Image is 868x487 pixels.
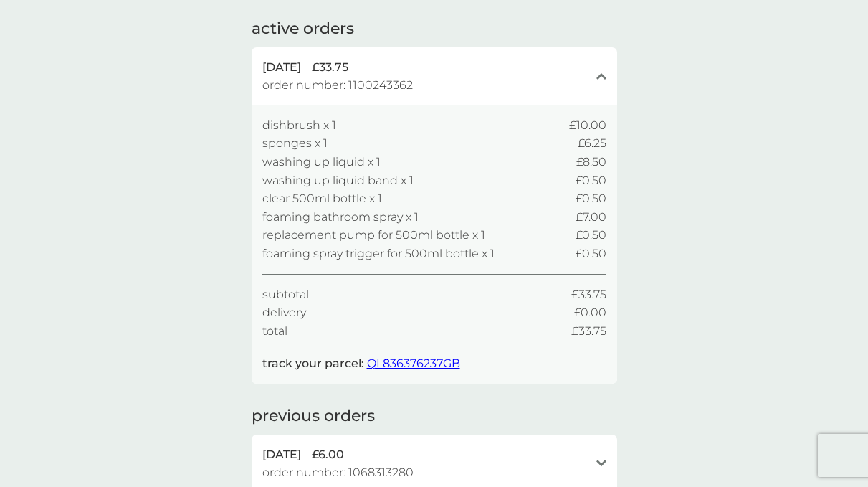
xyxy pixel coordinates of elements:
span: foaming bathroom spray x 1 [262,208,419,227]
span: £0.50 [576,171,606,190]
span: £0.50 [576,245,606,263]
span: delivery [262,303,306,322]
a: QL836376237GB [367,356,460,370]
span: replacement pump for 500ml bottle x 1 [262,226,485,245]
span: order number: 1100243362 [262,76,413,95]
span: £8.50 [576,153,606,171]
span: £33.75 [312,58,348,77]
span: foaming spray trigger for 500ml bottle x 1 [262,245,495,263]
span: dishbrush x 1 [262,116,336,135]
h2: active orders [252,18,354,40]
span: clear 500ml bottle x 1 [262,189,382,208]
span: sponges x 1 [262,134,328,153]
span: £10.00 [569,116,606,135]
span: £6.25 [578,134,606,153]
span: £33.75 [571,322,606,341]
span: subtotal [262,285,309,304]
span: £0.50 [576,226,606,245]
span: £0.00 [574,303,606,322]
span: [DATE] [262,58,301,77]
span: total [262,322,287,341]
span: [DATE] [262,445,301,464]
h2: previous orders [252,405,375,427]
span: washing up liquid x 1 [262,153,381,171]
span: order number: 1068313280 [262,463,414,482]
p: track your parcel: [262,354,460,373]
span: £33.75 [571,285,606,304]
span: £6.00 [312,445,344,464]
span: £7.00 [576,208,606,227]
span: £0.50 [576,189,606,208]
span: washing up liquid band x 1 [262,171,414,190]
